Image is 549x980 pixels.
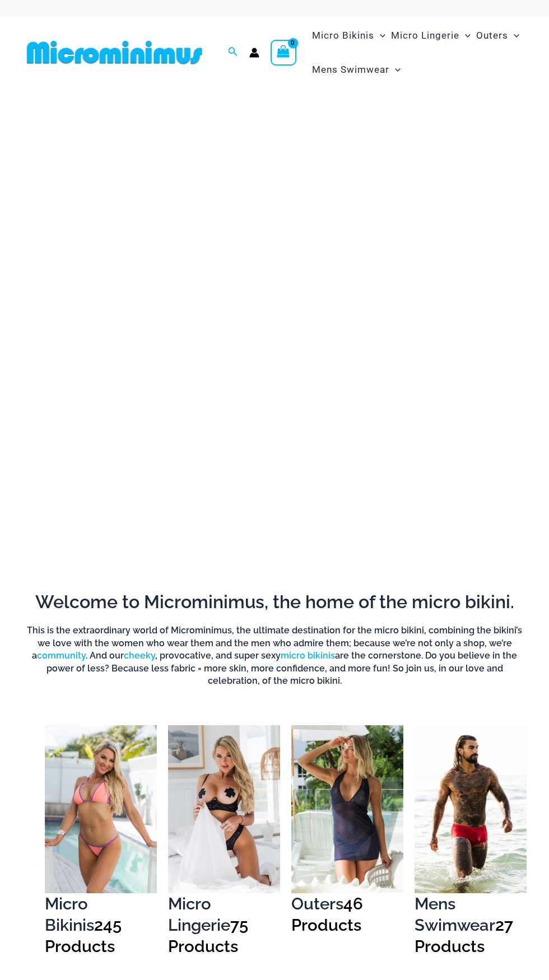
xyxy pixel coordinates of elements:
[249,48,259,58] a: Account icon link
[45,725,157,968] a: Visit product category Micro Bikinis
[473,18,522,53] a: OutersMenu ToggleMenu Toggle
[37,650,86,661] a: community
[281,650,335,661] a: micro bikinis
[309,18,388,53] a: Micro BikinisMenu ToggleMenu Toggle
[459,21,471,50] span: Menu Toggle
[291,725,403,893] img: Outers
[22,590,527,614] h2: Welcome to Microminimus, the home of the micro bikini.
[228,45,238,59] a: Search icon link
[508,21,519,50] span: Menu Toggle
[312,55,389,84] span: Mens Swimwear
[168,893,280,957] h2: Micro Lingerie
[308,17,527,88] nav: Site Navigation
[415,725,527,893] img: Mens Swimwear
[291,893,403,936] h2: Outers
[124,650,155,661] a: cheeky
[22,40,207,65] img: MM SHOP LOGO FLAT
[415,893,527,957] h2: Mens Swimwear
[476,21,508,50] span: Outers
[168,725,280,968] a: Visit product category Micro Lingerie
[312,21,374,50] span: Micro Bikinis
[391,21,459,50] span: Micro Lingerie
[22,624,527,687] h6: This is the extraordinary world of Microminimus, the ultimate destination for the micro bikini, c...
[415,725,527,968] a: Visit product category Mens Swimwear
[374,21,385,50] span: Menu Toggle
[45,893,157,957] h2: Micro Bikinis
[45,725,157,893] img: Micro Bikinis
[271,40,296,66] a: View Shopping Cart, empty
[309,53,403,87] a: Mens SwimwearMenu ToggleMenu Toggle
[389,55,401,84] span: Menu Toggle
[168,725,280,893] img: Micro Lingerie
[291,725,403,947] a: Visit product category Outers
[388,18,473,53] a: Micro LingerieMenu ToggleMenu Toggle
